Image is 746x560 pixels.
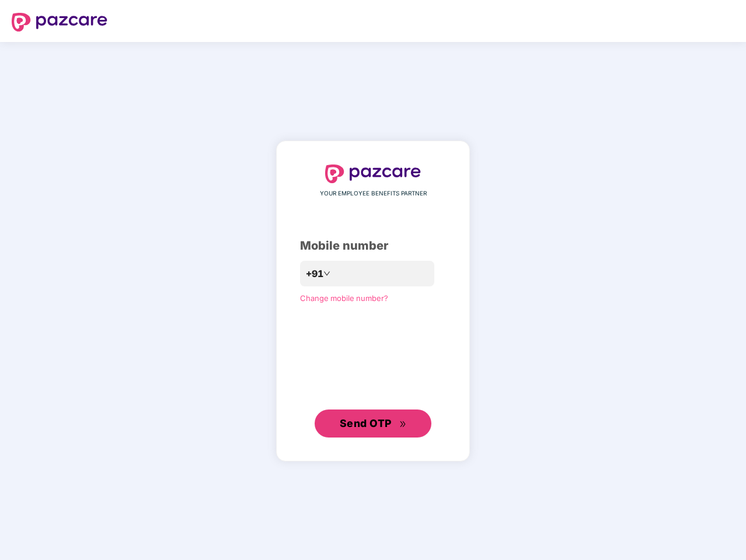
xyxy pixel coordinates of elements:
[323,270,330,277] span: down
[300,293,388,303] a: Change mobile number?
[340,417,392,429] span: Send OTP
[306,267,323,281] span: +91
[399,421,407,428] span: double-right
[315,409,431,437] button: Send OTPdouble-right
[325,164,421,183] img: logo
[12,13,107,32] img: logo
[320,189,427,198] span: YOUR EMPLOYEE BENEFITS PARTNER
[300,237,446,255] div: Mobile number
